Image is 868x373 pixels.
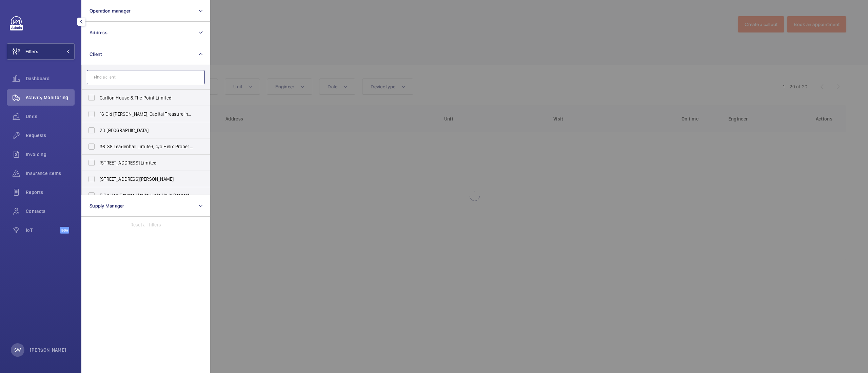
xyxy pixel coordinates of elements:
[26,170,75,177] span: Insurance items
[60,227,69,234] span: Beta
[7,43,75,60] button: Filters
[26,227,60,234] span: IoT
[26,208,75,215] span: Contacts
[26,75,75,82] span: Dashboard
[26,113,75,120] span: Units
[26,189,75,196] span: Reports
[30,347,66,353] p: [PERSON_NAME]
[26,94,75,101] span: Activity Monitoring
[25,48,38,55] span: Filters
[26,132,75,139] span: Requests
[14,347,21,353] p: SW
[26,151,75,158] span: Invoicing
